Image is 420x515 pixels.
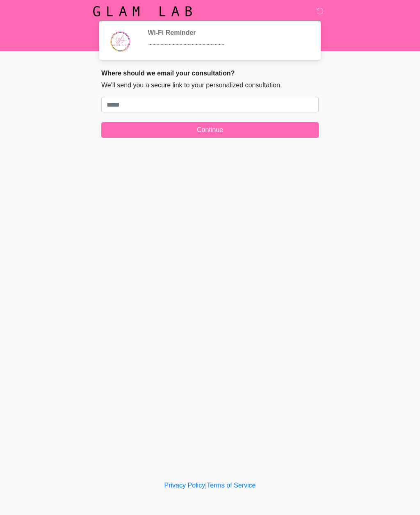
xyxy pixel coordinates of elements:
a: | [205,482,207,489]
img: Agent Avatar [107,29,132,53]
p: We'll send you a secure link to your personalized consultation. [101,80,319,90]
h2: Where should we email your consultation? [101,69,319,77]
a: Terms of Service [207,482,256,489]
img: Glam Lab Logo [93,6,192,16]
a: Privacy Policy [164,482,205,489]
h2: Wi-Fi Reminder [148,29,306,36]
div: ~~~~~~~~~~~~~~~~~~~~ [148,40,306,50]
button: Continue [101,122,319,138]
